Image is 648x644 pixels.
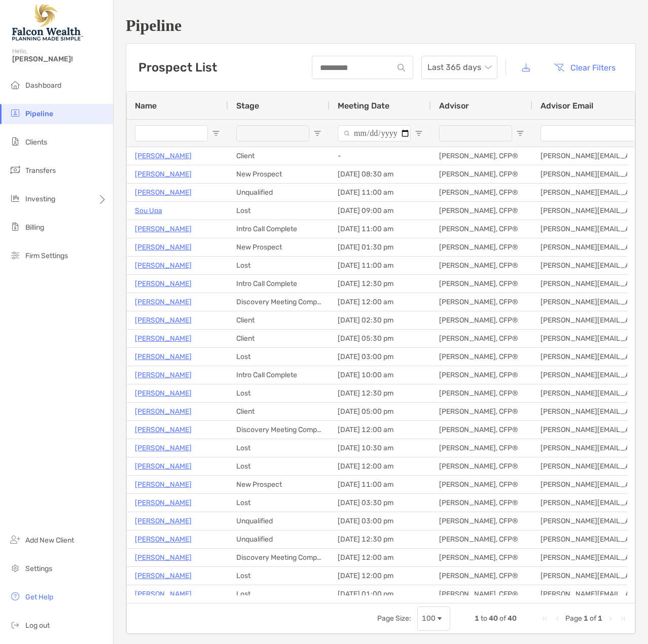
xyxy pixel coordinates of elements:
span: 40 [508,614,517,623]
span: to [481,614,487,623]
div: [PERSON_NAME], CFP® [431,549,532,566]
input: Meeting Date Filter Input [338,125,411,141]
div: [DATE] 11:00 am [330,476,431,493]
div: First Page [541,615,549,623]
span: Firm Settings [25,252,68,260]
button: Clear Filters [546,56,623,79]
a: Sou Upa [135,204,162,217]
div: [DATE] 11:00 am [330,220,431,238]
p: [PERSON_NAME] [135,515,192,527]
div: [PERSON_NAME], CFP® [431,348,532,366]
span: 40 [489,614,498,623]
a: [PERSON_NAME] [135,150,192,162]
div: Unqualified [228,184,330,201]
div: Intro Call Complete [228,275,330,293]
a: [PERSON_NAME] [135,277,192,290]
img: transfers icon [9,164,21,176]
button: Open Filter Menu [313,129,321,137]
div: [DATE] 10:30 am [330,439,431,457]
div: [PERSON_NAME], CFP® [431,384,532,402]
div: New Prospect [228,165,330,183]
p: [PERSON_NAME] [135,223,192,235]
div: Lost [228,348,330,366]
div: Discovery Meeting Complete [228,293,330,311]
div: [DATE] 01:00 pm [330,585,431,603]
div: Client [228,311,330,329]
button: Open Filter Menu [516,129,524,137]
span: Add New Client [25,536,74,545]
img: firm-settings icon [9,249,21,261]
div: [PERSON_NAME], CFP® [431,403,532,420]
span: [PERSON_NAME]! [12,55,107,63]
div: [DATE] 09:00 am [330,202,431,220]
span: 1 [475,614,479,623]
div: [PERSON_NAME], CFP® [431,567,532,585]
div: [DATE] 11:00 am [330,184,431,201]
div: [DATE] 03:00 pm [330,512,431,530]
span: Advisor [439,101,469,111]
div: [DATE] 08:30 am [330,165,431,183]
img: input icon [398,64,405,71]
span: Meeting Date [338,101,389,111]
div: Lost [228,439,330,457]
div: [DATE] 11:00 am [330,257,431,274]
div: [DATE] 12:00 am [330,457,431,475]
span: Clients [25,138,47,147]
div: [DATE] 12:00 pm [330,567,431,585]
a: [PERSON_NAME] [135,168,192,181]
a: [PERSON_NAME] [135,241,192,254]
p: [PERSON_NAME] [135,387,192,400]
div: [DATE] 12:00 am [330,549,431,566]
div: [DATE] 12:30 pm [330,530,431,548]
div: [PERSON_NAME], CFP® [431,147,532,165]
p: [PERSON_NAME] [135,496,192,509]
p: [PERSON_NAME] [135,423,192,436]
div: [PERSON_NAME], CFP® [431,585,532,603]
div: [PERSON_NAME], CFP® [431,184,532,201]
img: add_new_client icon [9,533,21,546]
div: Lost [228,494,330,512]
div: Page Size: [377,614,411,623]
img: get-help icon [9,590,21,602]
img: dashboard icon [9,79,21,91]
p: [PERSON_NAME] [135,186,192,199]
div: 100 [422,614,436,623]
p: [PERSON_NAME] [135,551,192,564]
div: [DATE] 12:00 am [330,293,431,311]
div: Previous Page [553,615,561,623]
span: Page [565,614,582,623]
div: [DATE] 03:00 pm [330,348,431,366]
div: [PERSON_NAME], CFP® [431,238,532,256]
div: [PERSON_NAME], CFP® [431,476,532,493]
div: [PERSON_NAME], CFP® [431,257,532,274]
a: [PERSON_NAME] [135,259,192,272]
img: pipeline icon [9,107,21,119]
input: Name Filter Input [135,125,208,141]
div: [PERSON_NAME], CFP® [431,530,532,548]
div: [DATE] 10:00 am [330,366,431,384]
span: Stage [236,101,259,111]
span: Last 365 days [427,56,491,79]
div: Lost [228,257,330,274]
div: [DATE] 03:30 pm [330,494,431,512]
a: [PERSON_NAME] [135,350,192,363]
div: Discovery Meeting Complete [228,421,330,439]
div: New Prospect [228,238,330,256]
a: [PERSON_NAME] [135,569,192,582]
div: Next Page [606,615,615,623]
button: Open Filter Menu [212,129,220,137]
div: [DATE] 12:30 pm [330,275,431,293]
a: [PERSON_NAME] [135,296,192,308]
span: 1 [584,614,588,623]
div: [PERSON_NAME], CFP® [431,220,532,238]
div: Intro Call Complete [228,220,330,238]
div: [DATE] 02:30 pm [330,311,431,329]
div: Unqualified [228,512,330,530]
div: Unqualified [228,530,330,548]
a: [PERSON_NAME] [135,460,192,473]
